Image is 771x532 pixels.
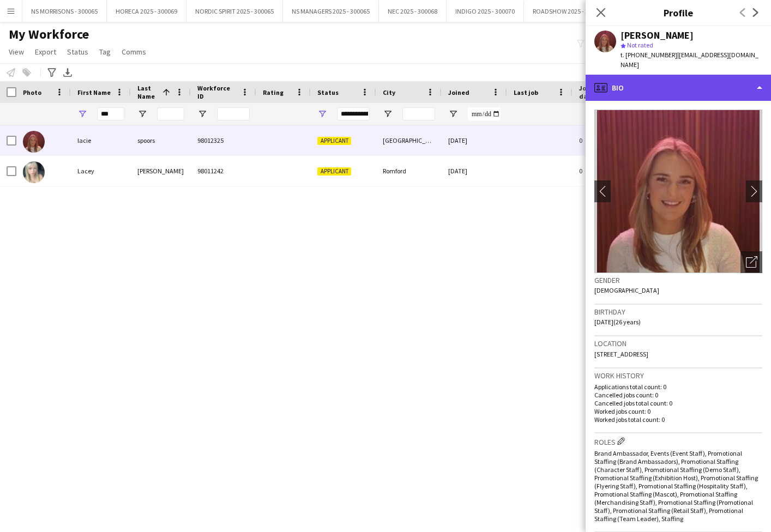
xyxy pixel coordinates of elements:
input: Last Name Filter Input [157,107,184,120]
button: NS MANAGERS 2025 - 300065 [283,1,379,22]
input: First Name Filter Input [97,107,124,120]
button: NS MORRISONS - 300065 [22,1,107,22]
a: Tag [95,45,115,59]
input: City Filter Input [402,107,435,120]
button: Open Filter Menu [197,109,207,119]
button: Open Filter Menu [383,109,393,119]
span: | [EMAIL_ADDRESS][DOMAIN_NAME] [621,51,758,69]
app-action-btn: Export XLSX [61,66,74,79]
p: Worked jobs count: 0 [594,407,762,415]
img: Lacey Vickery [23,161,45,183]
span: First Name [77,88,111,96]
h3: Gender [594,275,762,285]
div: Bio [586,75,771,101]
h3: Birthday [594,307,762,317]
button: NORDIC SPIRIT 2025 - 300065 [186,1,283,22]
span: t. [PHONE_NUMBER] [621,51,677,59]
button: NEC 2025 - 300068 [379,1,447,22]
span: View [9,47,24,57]
p: Cancelled jobs count: 0 [594,391,762,399]
div: 98011242 [191,156,256,186]
button: Open Filter Menu [317,109,327,119]
span: Rating [263,88,284,96]
div: Lacey [71,156,131,186]
h3: Profile [586,5,771,20]
img: lacie spoors [23,131,45,153]
p: Cancelled jobs total count: 0 [594,399,762,407]
span: Export [35,47,56,57]
span: Status [317,88,339,96]
button: HORECA 2025 - 300069 [107,1,186,22]
h3: Location [594,338,762,348]
div: [GEOGRAPHIC_DATA] [376,125,442,155]
div: lacie [71,125,131,155]
a: Comms [117,45,150,59]
p: Worked jobs total count: 0 [594,415,762,424]
span: Photo [23,88,41,96]
span: Last Name [137,84,158,100]
span: Tag [99,47,111,57]
span: My Workforce [9,26,89,43]
span: City [383,88,395,96]
button: Open Filter Menu [77,109,87,119]
span: Workforce ID [197,84,237,100]
h3: Work history [594,371,762,380]
span: [STREET_ADDRESS] [594,350,648,358]
div: 98012325 [191,125,256,155]
a: View [4,45,28,59]
a: Status [63,45,93,59]
div: [DATE] [442,156,507,186]
input: Joined Filter Input [468,107,501,120]
span: Joined [448,88,469,96]
button: Open Filter Menu [137,109,147,119]
img: Crew avatar or photo [594,110,762,273]
span: Not rated [627,41,653,49]
button: INDIGO 2025 - 300070 [447,1,524,22]
span: Last job [514,88,538,96]
div: [PERSON_NAME] [621,31,694,40]
div: 0 [573,125,643,155]
input: Workforce ID Filter Input [217,107,250,120]
p: Applications total count: 0 [594,383,762,391]
div: Open photos pop-in [740,251,762,273]
h3: Roles [594,436,762,447]
div: spoors [131,125,191,155]
span: Jobs (last 90 days) [579,84,624,100]
button: Open Filter Menu [448,109,458,119]
div: 0 [573,156,643,186]
app-action-btn: Advanced filters [45,66,58,79]
a: Export [31,45,61,59]
span: Applicant [317,137,351,145]
button: ROADSHOW 2025 - 300067 [524,1,614,22]
span: [DATE] (26 years) [594,318,641,326]
div: [DATE] [442,125,507,155]
span: Comms [122,47,146,57]
div: [PERSON_NAME] [131,156,191,186]
span: Status [67,47,88,57]
span: [DEMOGRAPHIC_DATA] [594,286,659,294]
div: Romford [376,156,442,186]
span: Applicant [317,167,351,176]
span: Brand Ambassador, Events (Event Staff), Promotional Staffing (Brand Ambassadors), Promotional Sta... [594,449,758,523]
